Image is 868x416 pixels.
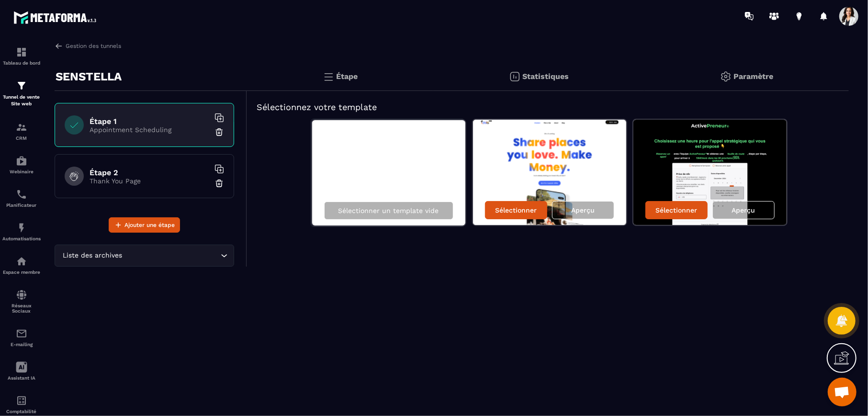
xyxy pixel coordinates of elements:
[109,217,180,233] button: Ajouter une étape
[55,42,63,50] img: arrow
[124,250,218,261] input: Search for option
[509,71,520,82] img: stats.20deebd0.svg
[2,94,41,107] p: Tunnel de vente Site web
[16,256,27,267] img: automations
[337,72,358,81] p: Étape
[16,155,27,167] img: automations
[2,342,41,347] p: E-mailing
[2,148,41,181] a: automationsautomationsWebinaire
[2,409,41,414] p: Comptabilité
[16,395,27,406] img: accountant
[55,42,121,50] a: Gestion des tunnels
[90,117,209,126] h6: Étape 1
[2,236,41,241] p: Automatisations
[2,135,41,141] p: CRM
[523,72,569,81] p: Statistiques
[2,282,41,321] a: social-networksocial-networkRéseaux Sociaux
[90,126,209,134] p: Appointment Scheduling
[16,222,27,234] img: automations
[734,72,774,81] p: Paramètre
[338,207,439,214] p: Sélectionner un template vide
[495,206,537,214] p: Sélectionner
[56,67,122,86] p: SENSTELLA
[55,245,234,267] div: Search for option
[13,9,100,26] img: logo
[257,101,839,114] h5: Sélectionnez votre template
[2,375,41,381] p: Assistant IA
[2,114,41,148] a: formationformationCRM
[61,250,124,261] span: Liste des archives
[2,202,41,208] p: Planificateur
[2,270,41,275] p: Espace membre
[732,206,755,214] p: Aperçu
[2,215,41,248] a: automationsautomationsAutomatisations
[633,120,787,225] img: image
[655,206,697,214] p: Sélectionner
[2,60,41,66] p: Tableau de bord
[16,289,27,301] img: social-network
[16,80,27,91] img: formation
[2,169,41,174] p: Webinaire
[16,46,27,58] img: formation
[720,71,732,82] img: setting-gr.5f69749f.svg
[571,206,595,214] p: Aperçu
[214,127,224,137] img: trash
[16,189,27,200] img: scheduler
[2,181,41,215] a: schedulerschedulerPlanificateur
[828,378,857,406] div: Ouvrir le chat
[473,120,626,225] img: image
[16,328,27,339] img: email
[2,321,41,354] a: emailemailE-mailing
[2,73,41,114] a: formationformationTunnel de vente Site web
[2,303,41,314] p: Réseaux Sociaux
[2,354,41,388] a: Assistant IA
[214,179,224,188] img: trash
[90,168,209,177] h6: Étape 2
[124,220,175,230] span: Ajouter une étape
[2,39,41,73] a: formationformationTableau de bord
[2,248,41,282] a: automationsautomationsEspace membre
[16,122,27,133] img: formation
[323,71,334,82] img: bars.0d591741.svg
[90,177,209,185] p: Thank You Page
